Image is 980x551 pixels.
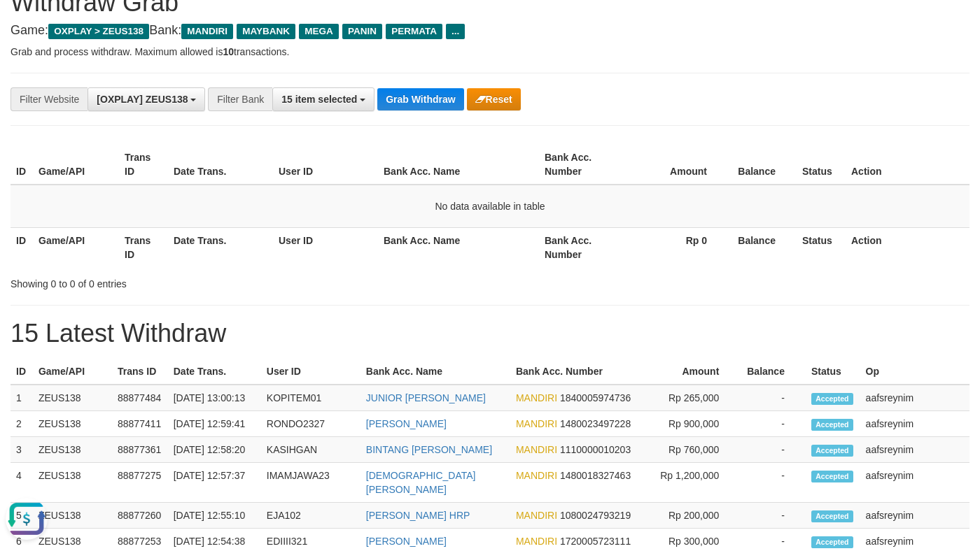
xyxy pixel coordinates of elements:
td: ZEUS138 [33,437,112,463]
td: [DATE] 12:55:10 [168,503,261,529]
td: - [740,411,806,437]
td: 88877484 [112,385,168,411]
td: - [740,385,806,411]
span: Copy 1080024793219 to clipboard [560,510,631,521]
th: Trans ID [119,227,168,267]
td: - [740,463,806,503]
span: [OXPLAY] ZEUS138 [97,94,188,105]
th: Date Trans. [168,145,273,185]
td: 88877260 [112,503,168,529]
td: Rp 760,000 [645,437,741,463]
td: [DATE] 12:58:20 [168,437,261,463]
th: Status [797,227,846,267]
td: RONDO2327 [261,411,360,437]
td: 88877275 [112,463,168,503]
th: Amount [645,359,741,385]
p: Grab and process withdraw. Maximum allowed is transactions. [10,45,969,59]
td: Rp 900,000 [645,411,741,437]
th: Bank Acc. Number [539,227,625,267]
span: MANDIRI [181,24,233,39]
span: Accepted [811,393,853,405]
td: KASIHGAN [261,437,360,463]
th: Date Trans. [168,359,261,385]
span: MANDIRI [516,444,557,455]
button: 15 item selected [272,87,374,111]
th: ID [10,359,33,385]
a: [DEMOGRAPHIC_DATA][PERSON_NAME] [366,470,476,495]
button: Reset [467,88,521,110]
span: Accepted [811,510,853,522]
span: Accepted [811,445,853,457]
td: 88877361 [112,437,168,463]
td: - [740,437,806,463]
th: Amount [625,145,728,185]
td: EJA102 [261,503,360,529]
th: User ID [273,145,378,185]
th: Date Trans. [168,227,273,267]
td: 3 [10,437,33,463]
td: aafsreynim [860,503,969,529]
td: aafsreynim [860,385,969,411]
th: Op [860,359,969,385]
th: Status [806,359,860,385]
td: [DATE] 12:57:37 [168,463,261,503]
th: Game/API [33,227,119,267]
a: [PERSON_NAME] [366,536,447,547]
button: [OXPLAY] ZEUS138 [87,87,205,111]
span: MANDIRI [516,470,557,481]
td: Rp 1,200,000 [645,463,741,503]
td: ZEUS138 [33,503,112,529]
th: Action [846,227,969,267]
span: PANIN [342,24,382,39]
td: No data available in table [10,185,969,228]
th: Balance [728,227,797,267]
th: Bank Acc. Name [360,359,510,385]
span: Accepted [811,536,853,548]
td: IMAMJAWA23 [261,463,360,503]
td: Rp 200,000 [645,503,741,529]
th: Trans ID [119,145,168,185]
td: KOPITEM01 [261,385,360,411]
th: Bank Acc. Number [510,359,645,385]
span: MANDIRI [516,418,557,429]
th: Trans ID [112,359,168,385]
a: JUNIOR [PERSON_NAME] [366,392,486,403]
td: - [740,503,806,529]
span: ... [446,24,465,39]
td: aafsreynim [860,437,969,463]
span: Copy 1720005723111 to clipboard [560,536,631,547]
td: 2 [10,411,33,437]
span: PERMATA [386,24,442,39]
th: ID [10,227,33,267]
span: Copy 1480018327463 to clipboard [560,470,631,481]
td: 1 [10,385,33,411]
span: MAYBANK [237,24,295,39]
span: Copy 1480023497228 to clipboard [560,418,631,429]
a: BINTANG [PERSON_NAME] [366,444,492,455]
th: User ID [273,227,378,267]
span: MANDIRI [516,536,557,547]
th: User ID [261,359,360,385]
span: Copy 1840005974736 to clipboard [560,392,631,403]
div: Filter Bank [208,87,272,111]
th: Game/API [33,359,112,385]
span: 15 item selected [281,94,357,105]
td: ZEUS138 [33,463,112,503]
strong: 10 [223,46,234,57]
th: Balance [740,359,806,385]
span: MEGA [299,24,339,39]
span: Accepted [811,419,853,431]
th: Status [797,145,846,185]
th: Game/API [33,145,119,185]
span: MANDIRI [516,510,557,521]
td: 88877411 [112,411,168,437]
span: MANDIRI [516,392,557,403]
th: Balance [728,145,797,185]
th: Rp 0 [625,227,728,267]
span: Copy 1110000010203 to clipboard [560,444,631,455]
td: aafsreynim [860,463,969,503]
td: ZEUS138 [33,385,112,411]
td: ZEUS138 [33,411,112,437]
th: Action [846,145,969,185]
td: [DATE] 13:00:13 [168,385,261,411]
